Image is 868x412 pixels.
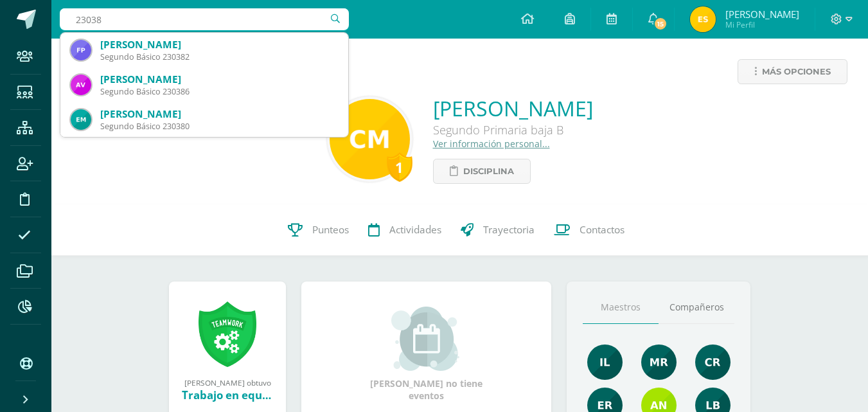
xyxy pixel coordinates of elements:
span: Más opciones [762,60,831,84]
img: de7dd2f323d4d3ceecd6bfa9930379e0.png [641,345,677,380]
a: Ver información personal... [433,138,550,150]
a: Trayectoria [451,204,544,256]
img: 1a4c34ba7c745216887a29c604c2dc8b.png [330,99,410,179]
span: Punteos [312,223,349,237]
span: Disciplina [463,159,514,183]
a: Actividades [359,204,451,256]
div: [PERSON_NAME] obtuvo [182,377,273,388]
img: 4f8da5852d47af88c5a7262c589691a0.png [71,109,91,130]
a: Compañeros [659,291,734,324]
a: Contactos [544,204,634,256]
a: Punteos [278,204,359,256]
div: Segundo Primaria baja B [433,122,593,138]
span: 15 [653,17,668,31]
img: 995ea58681eab39e12b146a705900397.png [587,345,623,380]
img: 104ce5d173fec743e2efb93366794204.png [695,345,731,380]
div: 1 [387,152,412,182]
span: [PERSON_NAME] [725,8,799,21]
div: Segundo Básico 230380 [100,121,338,132]
div: Segundo Básico 230382 [100,51,338,62]
span: Actividades [389,223,441,237]
a: Disciplina [433,159,531,184]
img: event_small.png [391,307,461,371]
img: 3c5f4768f47491ba42bf7e302d3ae470.png [71,75,91,95]
div: [PERSON_NAME] [100,73,338,86]
img: 443b81e684e3d26d9113ed309aa31e06.png [71,40,91,60]
div: [PERSON_NAME] [100,107,338,121]
a: Más opciones [738,59,847,84]
div: [PERSON_NAME] no tiene eventos [362,307,491,402]
div: Trabajo en equipo [182,388,273,402]
div: Segundo Básico 230386 [100,86,338,97]
span: Mi Perfil [725,19,799,30]
a: Maestros [583,291,659,324]
input: Busca un usuario... [60,8,349,30]
a: [PERSON_NAME] [433,94,593,122]
span: Contactos [580,223,624,237]
div: [PERSON_NAME] [100,38,338,51]
span: Trayectoria [483,223,535,237]
img: 0abf21bd2d0a573e157d53e234304166.png [690,6,716,32]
